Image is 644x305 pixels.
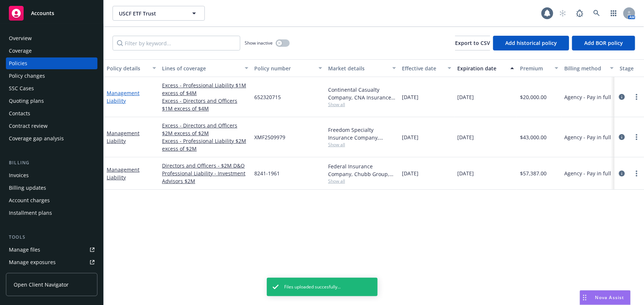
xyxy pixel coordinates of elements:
div: Coverage [9,45,32,57]
button: Expiration date [454,59,517,77]
div: Policy changes [9,70,45,82]
span: $43,000.00 [520,133,547,141]
span: XMF2509979 [254,133,285,141]
div: Manage exposures [9,256,56,268]
span: Add BOR policy [584,39,623,46]
button: Market details [325,59,399,77]
span: $20,000.00 [520,93,547,101]
span: Agency - Pay in full [564,93,611,101]
div: Continental Casualty Company, CNA Insurance, CRC Group [328,86,396,101]
button: Export to CSV [455,36,490,50]
a: Policy changes [6,70,97,82]
span: 652320715 [254,93,281,101]
span: [DATE] [402,133,419,141]
a: Account charges [6,194,97,206]
span: Open Client Navigator [14,281,69,288]
div: Lines of coverage [162,64,240,72]
a: circleInformation [617,92,626,101]
button: Effective date [399,59,454,77]
span: $57,387.00 [520,169,547,177]
button: USCF ETF Trust [113,6,205,21]
span: Add historical policy [505,39,557,46]
div: Billing [6,159,97,166]
div: Policy details [107,64,148,72]
span: [DATE] [457,169,474,177]
a: Accounts [6,3,97,24]
a: Excess - Directors and Officers $2M excess of $2M [162,122,248,137]
a: more [632,92,641,101]
a: Report a Bug [572,6,587,21]
span: [DATE] [402,93,419,101]
a: Management Liability [107,166,140,181]
span: Files uploaded succesfully... [285,284,341,290]
a: Policies [6,57,97,69]
a: Excess - Professional Liability $2M excess of $2M [162,137,248,152]
div: Expiration date [457,64,506,72]
span: Agency - Pay in full [564,133,611,141]
a: Manage files [6,244,97,256]
span: Agency - Pay in full [564,169,611,177]
a: Coverage gap analysis [6,133,97,144]
button: Lines of coverage [159,59,251,77]
a: Invoices [6,169,97,181]
div: Federal Insurance Company, Chubb Group, CRC Group [328,162,396,178]
span: Export to CSV [455,39,490,46]
span: [DATE] [457,93,474,101]
span: Show all [328,101,396,108]
a: Manage exposures [6,256,97,268]
div: Quoting plans [9,95,44,107]
div: Drag to move [580,291,589,305]
button: Add BOR policy [572,36,635,50]
div: Effective date [402,64,443,72]
a: Overview [6,32,97,44]
button: Policy details [104,59,159,77]
div: Installment plans [9,207,52,219]
div: Freedom Specialty Insurance Company, Scottsdale Insurance Company (Nationwide), CRC Group [328,126,396,141]
span: [DATE] [457,133,474,141]
button: Premium [517,59,561,77]
button: Billing method [561,59,617,77]
span: Show all [328,178,396,184]
a: circleInformation [617,169,626,178]
div: Stage [620,64,643,72]
a: circleInformation [617,133,626,141]
a: Directors and Officers - $2M D&O [162,162,248,169]
div: Contacts [9,108,30,119]
button: Add historical policy [493,36,569,50]
a: SSC Cases [6,83,97,94]
a: Contract review [6,120,97,132]
a: Installment plans [6,207,97,219]
a: Search [589,6,604,21]
div: Contract review [9,120,48,132]
button: Nova Assist [580,290,631,305]
span: Nova Assist [595,294,624,301]
div: Account charges [9,194,50,206]
div: Policies [9,57,27,69]
div: Manage files [9,244,40,256]
a: more [632,133,641,141]
a: Contacts [6,108,97,119]
div: Billing method [564,64,606,72]
div: SSC Cases [9,83,34,94]
span: USCF ETF Trust [119,10,183,17]
a: Quoting plans [6,95,97,107]
a: Switch app [606,6,621,21]
span: [DATE] [402,169,419,177]
div: Tools [6,234,97,241]
span: 8241-1961 [254,169,280,177]
span: Accounts [31,10,54,16]
a: Management Liability [107,90,140,104]
div: Market details [328,64,388,72]
span: Show inactive [245,40,273,46]
a: Excess - Professional Liability $1M excess of $4M [162,81,248,97]
div: Overview [9,32,32,44]
div: Coverage gap analysis [9,133,64,144]
button: Policy number [251,59,325,77]
a: Excess - Directors and Officers $1M excess of $4M [162,97,248,112]
div: Billing updates [9,182,46,194]
div: Policy number [254,64,314,72]
input: Filter by keyword... [113,36,240,50]
div: Premium [520,64,550,72]
a: Professional Liability - Investment Advisors $2M [162,169,248,185]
